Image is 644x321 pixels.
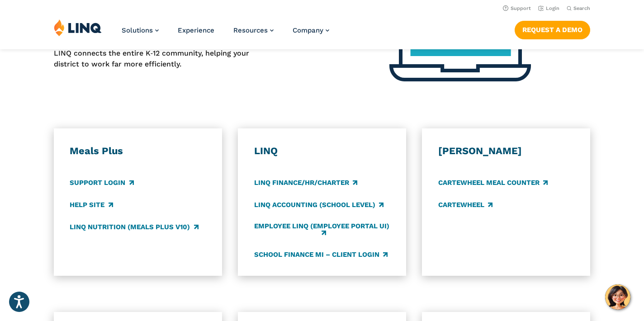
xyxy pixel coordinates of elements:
[438,200,492,210] a: CARTEWHEEL
[254,178,357,188] a: LINQ Finance/HR/Charter
[567,5,590,12] button: Open Search Bar
[178,26,214,34] a: Experience
[293,26,323,34] span: Company
[70,145,205,157] h3: Meals Plus
[233,26,274,34] a: Resources
[573,5,590,11] span: Search
[254,200,384,210] a: LINQ Accounting (school level)
[605,284,630,310] button: Hello, have a question? Let’s chat.
[54,19,102,36] img: LINQ | K‑12 Software
[538,5,559,11] a: Login
[515,21,590,39] a: Request a Demo
[293,26,329,34] a: Company
[70,222,198,232] a: LINQ Nutrition (Meals Plus v10)
[122,26,153,34] span: Solutions
[122,19,329,49] nav: Primary Navigation
[233,26,268,34] span: Resources
[54,48,268,70] p: LINQ connects the entire K‑12 community, helping your district to work far more efficiently.
[438,178,548,188] a: CARTEWHEEL Meal Counter
[515,19,590,39] nav: Button Navigation
[254,145,390,157] h3: LINQ
[254,222,390,237] a: Employee LINQ (Employee Portal UI)
[503,5,531,11] a: Support
[122,26,159,34] a: Solutions
[254,250,388,260] a: School Finance MI – Client Login
[70,178,133,188] a: Support Login
[438,145,574,157] h3: [PERSON_NAME]
[70,200,113,210] a: Help Site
